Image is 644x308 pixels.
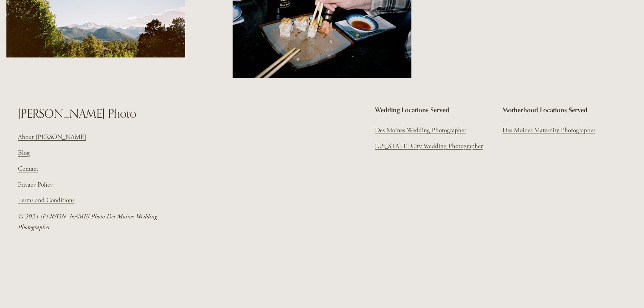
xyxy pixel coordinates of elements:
[18,164,38,174] a: Contact
[18,195,74,206] a: Terms and Conditions
[375,125,466,136] a: Des Moines Wedding Photographer
[375,106,449,114] strong: Wedding Locations Served
[502,125,595,136] a: Des Moines Maternity Photographer
[18,148,30,159] a: Blog
[18,180,53,190] a: Privacy Policy
[18,105,167,121] h3: [PERSON_NAME] Photo
[375,141,483,152] a: [US_STATE] City Wedding Photographer
[18,212,159,231] em: © 2024 [PERSON_NAME] Photo Des Moines Wedding Photographer
[502,106,588,114] strong: Motherhood Locations Served
[18,132,86,143] a: About [PERSON_NAME]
